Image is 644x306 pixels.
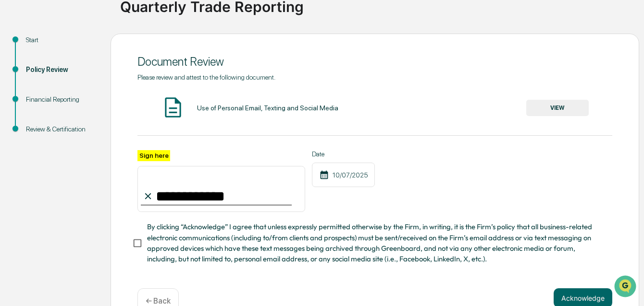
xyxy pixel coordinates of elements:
[19,121,62,130] span: Preclearance
[33,73,158,83] div: Start new chat
[146,296,171,306] p: ← Back
[70,122,77,129] div: 🗄️
[137,55,612,69] div: Document Review
[26,94,95,105] div: Financial Reporting
[68,162,116,170] a: Powered byPylon
[10,140,17,148] div: 🔎
[613,274,639,300] iframe: Open customer support
[66,117,123,134] a: 🗄️Attestations
[10,20,175,35] p: How can we help?
[137,73,275,81] span: Please review and attest to the following document.
[26,124,95,134] div: Review & Certification
[161,95,185,119] img: Document Icon
[197,104,338,112] div: Use of Personal Email, Texting and Social Media
[147,222,605,264] span: By clicking “Acknowledge” I agree that unless expressly permitted otherwise by the Firm, in writi...
[137,150,170,161] label: Sign here
[79,121,119,130] span: Attestations
[312,163,375,187] div: 10/07/2025
[10,122,17,129] div: 🖐️
[163,76,175,88] button: Start new chat
[26,65,95,75] div: Policy Review
[6,135,64,153] a: 🔎Data Lookup
[526,100,589,116] button: VIEW
[312,150,375,158] label: Date
[33,83,122,91] div: We're available if you need us!
[6,117,66,134] a: 🖐️Preclearance
[19,139,61,149] span: Data Lookup
[10,73,27,91] img: 1746055101610-c473b297-6a78-478c-a979-82029cc54cd1
[26,35,95,45] div: Start
[96,163,116,170] span: Pylon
